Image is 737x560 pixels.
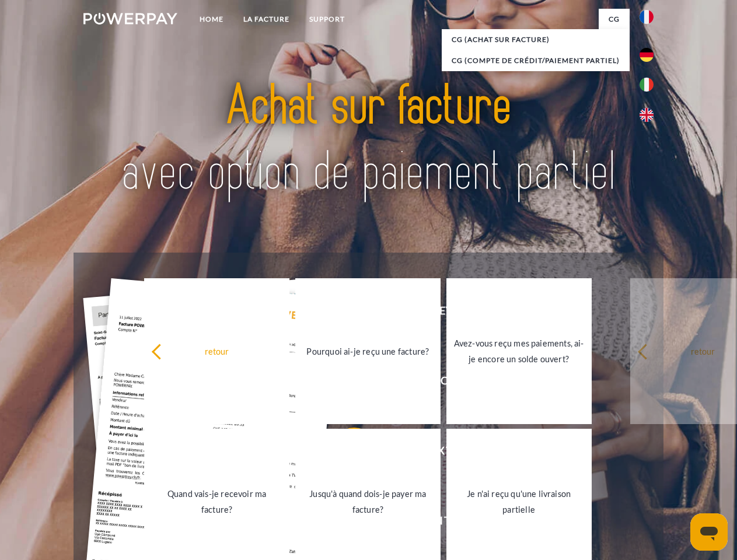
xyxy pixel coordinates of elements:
[302,343,434,359] div: Pourquoi ai-je reçu une facture?
[302,486,434,517] div: Jusqu'à quand dois-je payer ma facture?
[442,50,630,71] a: CG (Compte de crédit/paiement partiel)
[442,29,630,50] a: CG (achat sur facture)
[453,335,585,367] div: Avez-vous reçu mes paiements, ai-je encore un solde ouvert?
[640,78,654,92] img: it
[233,9,299,30] a: LA FACTURE
[640,48,654,62] img: de
[599,9,630,30] a: CG
[111,56,626,223] img: title-powerpay_fr.svg
[83,13,177,24] img: logo-powerpay-white.svg
[151,486,282,517] div: Quand vais-je recevoir ma facture?
[640,108,654,122] img: en
[690,513,728,551] iframe: Bouton de lancement de la fenêtre de messagerie
[299,9,355,30] a: Support
[453,486,585,517] div: Je n'ai reçu qu'une livraison partielle
[446,278,592,424] a: Avez-vous reçu mes paiements, ai-je encore un solde ouvert?
[151,343,282,359] div: retour
[190,9,233,30] a: Home
[640,10,654,24] img: fr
